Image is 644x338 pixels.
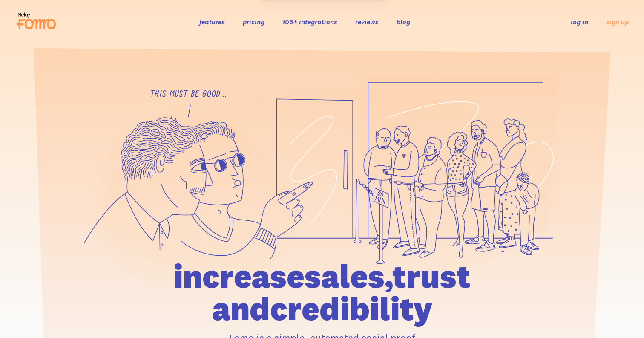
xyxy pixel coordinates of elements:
a: reviews [355,17,379,26]
a: features [199,17,225,26]
a: blog [397,17,410,26]
a: sign up [606,17,629,26]
a: pricing [243,17,264,26]
a: 106+ integrations [282,17,337,26]
a: log in [571,17,588,26]
h1: increase sales, trust and credibility [125,260,519,325]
